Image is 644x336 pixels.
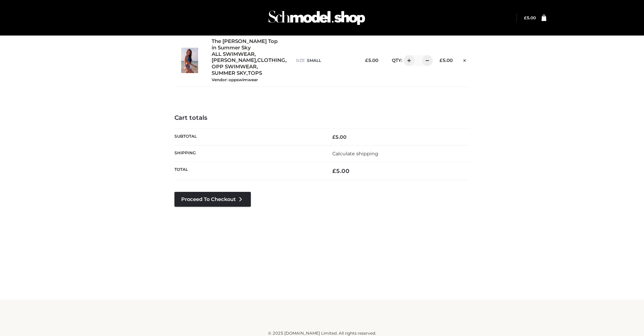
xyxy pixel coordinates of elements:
a: ALL SWIMWEAR [212,51,255,58]
p: size : [296,58,354,64]
span: £ [365,58,368,63]
span: £ [439,58,443,63]
a: Remove this item [459,55,470,64]
a: [PERSON_NAME] [212,57,256,64]
img: Schmodel Admin 964 [266,4,367,31]
span: SMALL [307,58,321,63]
span: £ [332,134,335,140]
a: Proceed to Checkout [174,192,251,207]
bdi: 5.00 [365,58,378,63]
div: , , , , , [212,38,289,83]
bdi: 5.00 [524,15,536,20]
th: Shipping [174,145,322,162]
h4: Cart totals [174,114,470,122]
a: The [PERSON_NAME] Top in Summer Sky [212,38,281,51]
div: QTY: [385,55,428,66]
a: SUMMER SKY [212,70,246,76]
span: £ [332,167,336,174]
bdi: 5.00 [332,134,347,140]
a: £5.00 [524,15,536,20]
a: Calculate shipping [332,151,378,157]
bdi: 5.00 [439,58,453,63]
a: OPP SWIMWEAR [212,64,257,70]
span: £ [524,15,527,20]
a: CLOTHING [257,57,285,64]
a: TOPS [248,70,262,76]
th: Subtotal [174,129,322,145]
bdi: 5.00 [332,167,350,174]
small: Vendor: oppswimwear [212,77,258,82]
th: Total [174,162,322,180]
